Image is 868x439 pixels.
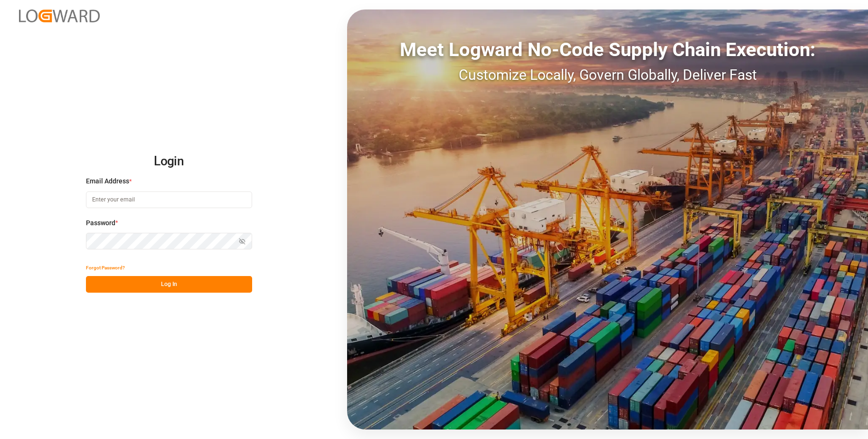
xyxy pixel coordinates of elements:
[86,218,115,228] span: Password
[347,64,868,86] div: Customize Locally, Govern Globally, Deliver Fast
[347,36,868,64] div: Meet Logward No-Code Supply Chain Execution:
[19,10,100,22] img: Logward_new_orange.png
[86,259,125,276] button: Forgot Password?
[86,276,252,293] button: Log In
[86,191,252,208] input: Enter your email
[86,176,129,186] span: Email Address
[86,146,252,177] h2: Login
